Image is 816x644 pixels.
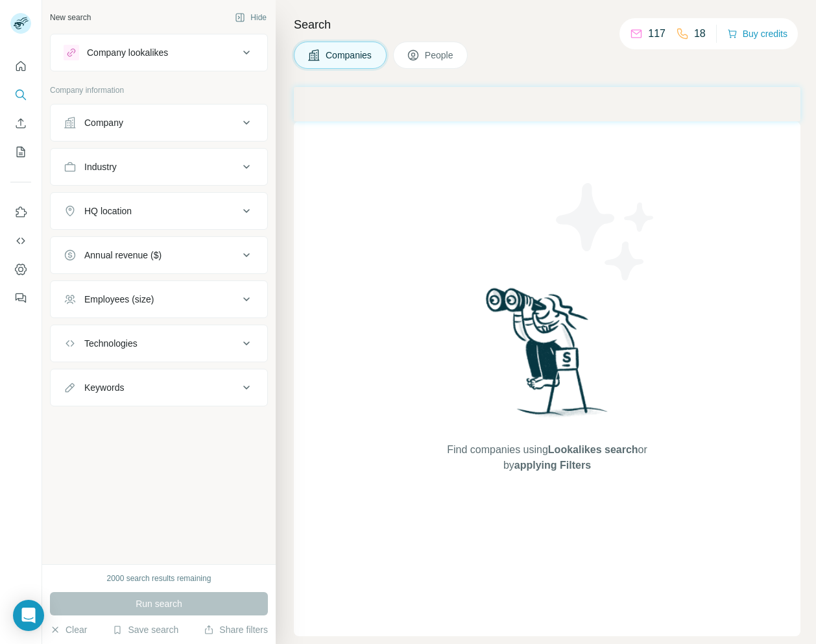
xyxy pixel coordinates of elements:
button: Dashboard [10,258,31,281]
img: Surfe Illustration - Woman searching with binoculars [480,284,615,429]
button: Share filters [204,623,268,636]
div: New search [50,12,91,23]
button: My lists [10,140,31,164]
button: Search [10,83,31,106]
button: Annual revenue ($) [51,240,267,271]
h4: Search [294,16,800,34]
p: 117 [648,26,666,42]
p: 18 [694,26,706,42]
button: Company lookalikes [51,37,267,68]
button: Quick start [10,55,31,78]
div: 2000 search results remaining [107,573,211,584]
iframe: Banner [294,87,800,121]
button: Use Surfe API [10,229,31,253]
span: Find companies using or by [443,442,651,473]
span: applying Filters [514,460,591,471]
button: Feedback [10,286,31,310]
span: Lookalikes search [548,444,638,455]
div: Company lookalikes [87,46,168,59]
img: Surfe Illustration - Stars [547,173,664,290]
div: Employees (size) [84,293,154,306]
div: Keywords [84,381,124,394]
div: HQ location [84,204,132,217]
button: Save search [112,623,178,636]
button: Use Surfe on LinkedIn [10,201,31,224]
button: Keywords [51,372,267,403]
span: People [425,49,455,62]
p: Company information [50,84,268,96]
span: Companies [326,49,373,62]
div: Technologies [84,337,138,350]
button: Clear [50,623,87,636]
div: Company [84,116,123,129]
button: Technologies [51,328,267,359]
button: Company [51,107,267,138]
button: Buy credits [727,25,787,43]
button: Industry [51,151,267,182]
button: Enrich CSV [10,112,31,135]
button: Hide [226,8,276,27]
button: Employees (size) [51,284,267,315]
div: Industry [84,160,117,173]
div: Open Intercom Messenger [13,600,44,631]
div: Annual revenue ($) [84,249,162,262]
button: HQ location [51,195,267,227]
